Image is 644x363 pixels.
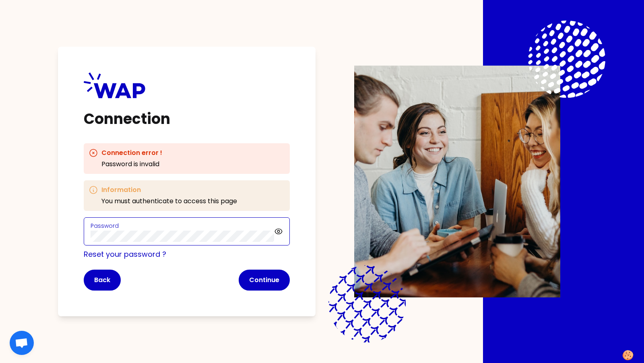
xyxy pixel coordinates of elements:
[354,66,560,297] img: Description
[84,111,290,127] h1: Connection
[239,270,290,291] button: Continue
[101,185,237,195] h3: Information
[91,222,119,230] label: Password
[101,196,237,206] p: You must authenticate to access this page
[84,249,166,259] a: Reset your password ?
[84,270,121,291] button: Back
[101,148,162,158] h3: Connection error !
[101,159,162,169] p: Password is invalid
[10,331,34,355] div: Ouvrir le chat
